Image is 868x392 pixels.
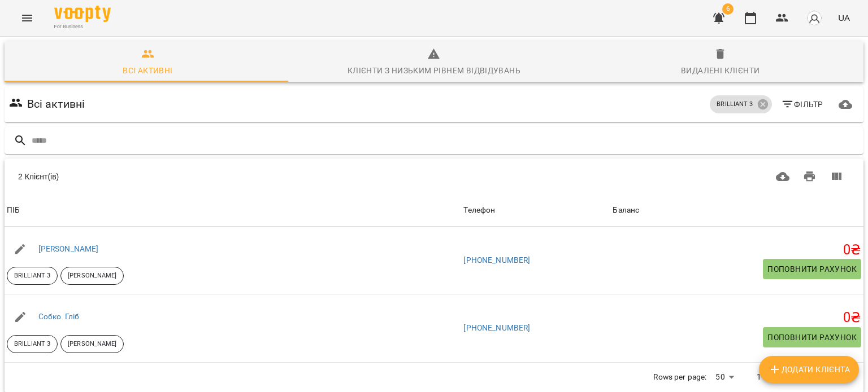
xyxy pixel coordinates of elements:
[757,372,784,383] p: 1-2 of 2
[68,271,116,281] p: [PERSON_NAME]
[14,340,50,349] p: BRILLIANT 3
[834,7,854,28] button: UA
[768,363,850,376] span: Додати клієнта
[767,262,857,276] span: Поповнити рахунок
[7,204,20,217] div: ПІБ
[463,256,530,265] a: [PHONE_NUMBER]
[710,95,771,113] div: BRILLIANT 3
[613,309,861,327] h5: 0 ₴
[14,5,41,32] button: Menu
[463,204,495,217] div: Телефон
[7,204,20,217] div: Sort
[838,12,850,24] span: UA
[7,335,58,353] div: BRILLIANT 3
[7,204,459,217] span: ПІБ
[653,372,706,383] p: Rows per page:
[27,95,85,113] h6: Всі активні
[14,271,50,281] p: BRILLIANT 3
[54,23,111,30] span: For Business
[54,6,111,22] img: Voopty Logo
[681,64,759,77] div: Видалені клієнти
[463,323,530,332] a: [PHONE_NUMBER]
[796,163,823,190] button: Друк
[68,340,116,349] p: [PERSON_NAME]
[38,244,99,253] a: [PERSON_NAME]
[769,163,796,190] button: Завантажити CSV
[5,158,863,195] div: Table Toolbar
[613,241,861,259] h5: 0 ₴
[806,10,822,26] img: avatar_s.png
[613,204,639,217] div: Баланс
[781,98,823,111] span: Фільтр
[7,267,58,285] div: BRILLIANT 3
[38,312,80,321] a: Собко Гліб
[759,356,859,383] button: Додати клієнта
[763,327,861,347] button: Поповнити рахунок
[763,259,861,279] button: Поповнити рахунок
[823,163,850,190] button: Вигляд колонок
[60,335,124,353] div: [PERSON_NAME]
[767,331,857,344] span: Поповнити рахунок
[18,171,414,182] div: 2 Клієнт(ів)
[123,64,172,77] div: Всі активні
[613,204,639,217] div: Sort
[711,369,738,385] div: 50
[776,94,828,114] button: Фільтр
[613,204,861,217] span: Баланс
[348,64,520,77] div: Клієнти з низьким рівнем відвідувань
[717,100,753,109] p: BRILLIANT 3
[722,3,734,15] span: 6
[463,204,608,217] span: Телефон
[60,267,124,285] div: [PERSON_NAME]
